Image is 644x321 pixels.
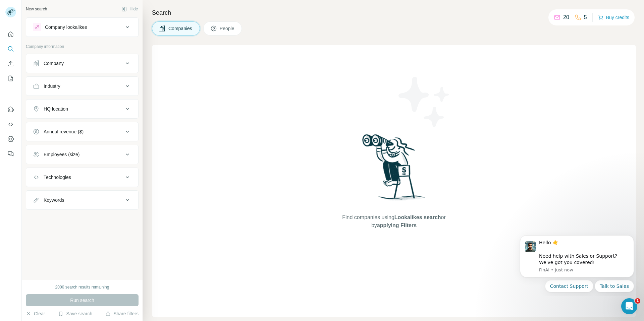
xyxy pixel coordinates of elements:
button: Use Surfe API [5,118,16,130]
iframe: Intercom notifications message [510,229,644,296]
div: 2000 search results remaining [55,284,109,290]
p: Company information [26,44,139,50]
button: Buy credits [598,13,629,22]
div: Annual revenue ($) [44,128,84,135]
span: People [220,25,235,32]
p: 20 [563,13,569,21]
div: Industry [44,83,60,89]
button: Enrich CSV [5,58,16,70]
button: Dashboard [5,133,16,145]
button: My lists [5,72,16,84]
h4: Search [152,8,636,17]
img: Surfe Illustration - Stars [394,72,454,132]
button: Keywords [26,192,138,208]
div: Technologies [44,174,71,181]
div: New search [26,6,47,12]
button: Feedback [5,148,16,160]
div: Keywords [44,197,64,203]
div: Employees (size) [44,151,79,158]
button: Technologies [26,169,138,185]
span: Find companies using or by [340,213,447,230]
span: 1 [635,298,640,304]
button: Hide [117,4,143,14]
button: Use Surfe on LinkedIn [5,104,16,116]
span: Companies [168,25,193,32]
p: 5 [584,13,587,21]
button: Clear [26,310,45,317]
iframe: Intercom live chat [621,298,637,314]
button: Company lookalikes [26,19,138,35]
span: applying Filters [377,222,417,228]
button: Save search [58,310,92,317]
div: Company lookalikes [45,24,87,30]
span: Lookalikes search [394,214,441,220]
button: Share filters [105,310,139,317]
button: Industry [26,78,138,94]
button: Search [5,43,16,55]
div: Company [44,60,64,67]
button: Annual revenue ($) [26,124,138,140]
button: Quick start [5,28,16,40]
button: Company [26,55,138,71]
img: Surfe Illustration - Woman searching with binoculars [359,132,429,207]
button: HQ location [26,101,138,117]
div: HQ location [44,106,68,112]
button: Employees (size) [26,146,138,163]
